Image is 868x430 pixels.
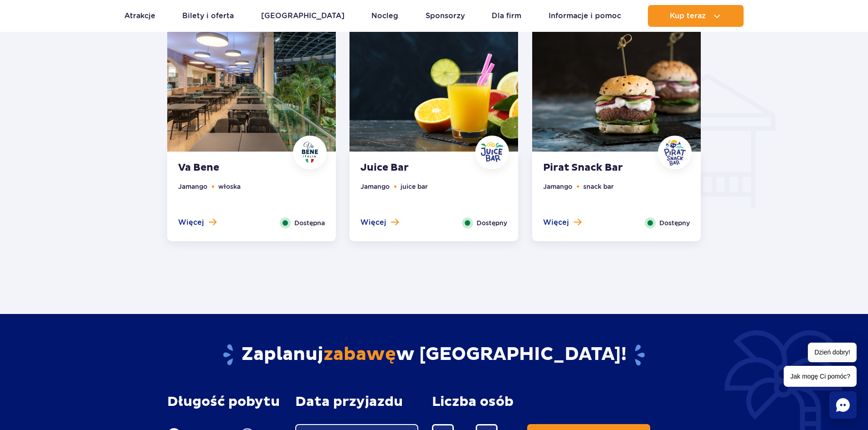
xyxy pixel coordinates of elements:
[124,5,155,27] a: Atrakcje
[670,12,706,20] span: Kup teraz
[401,182,428,192] li: juice bar
[808,343,857,362] span: Dzień dobry!
[371,5,398,27] a: Nocleg
[492,5,521,27] a: Dla firm
[543,162,653,174] strong: Pirat Snack Bar
[349,9,518,152] img: Juice Bar
[218,182,241,192] li: włoska
[549,5,621,27] a: Informacje i pomoc
[360,162,471,174] strong: Juice Bar
[648,5,744,27] button: Kup teraz
[360,218,386,228] span: Więcej
[784,366,857,387] span: Jak mogę Ci pomóc?
[261,5,344,27] a: [GEOGRAPHIC_DATA]
[178,162,288,174] strong: Va Bene
[532,9,701,152] img: Pirat Snack Bar
[829,391,857,419] div: Chat
[360,182,390,192] li: Jamango
[360,218,399,228] button: Więcej
[543,182,572,192] li: Jamango
[583,182,614,192] li: snack bar
[477,218,507,228] span: Dostępny
[167,9,336,152] img: Va Bene
[324,343,396,366] span: zabawę
[543,218,581,228] button: Więcej
[182,5,234,27] a: Bilety i oferta
[295,394,403,410] span: Data przyjazdu
[294,218,325,228] span: Dostępna
[178,218,216,228] button: Więcej
[478,139,506,166] img: Juice Bar
[167,394,280,410] span: Długość pobytu
[167,343,701,367] h2: Zaplanuj w [GEOGRAPHIC_DATA]!
[432,394,514,410] span: Liczba osób
[296,139,324,166] img: Va Bene
[659,218,690,228] span: Dostępny
[543,218,569,228] span: Więcej
[426,5,465,27] a: Sponsorzy
[661,139,688,166] img: Pirat Snack Bar
[178,182,207,192] li: Jamango
[178,218,204,228] span: Więcej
